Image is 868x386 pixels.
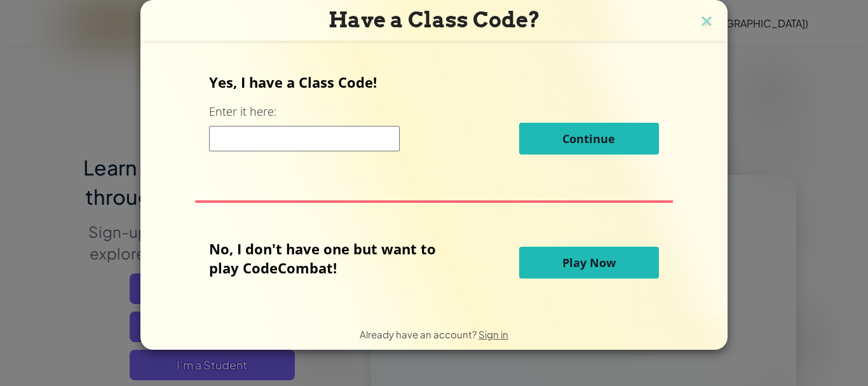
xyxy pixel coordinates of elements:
[519,247,659,279] button: Play Now
[329,7,540,32] span: Have a Class Code?
[562,131,615,146] span: Continue
[698,13,715,32] img: close icon
[562,255,616,270] span: Play Now
[209,239,455,277] p: No, I don't have one but want to play CodeCombat!
[360,328,478,340] span: Already have an account?
[519,123,659,155] button: Continue
[209,104,276,120] label: Enter it here:
[209,72,658,92] p: Yes, I have a Class Code!
[478,328,508,340] a: Sign in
